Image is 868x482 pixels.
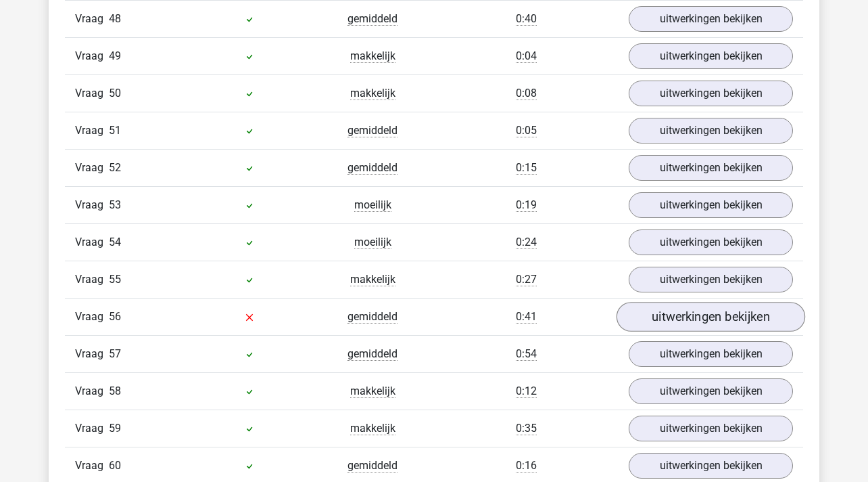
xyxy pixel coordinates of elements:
span: 59 [109,422,121,435]
span: 54 [109,236,121,248]
span: moeilijk [354,198,391,212]
span: 0:27 [516,273,537,286]
span: Vraag [75,85,109,102]
span: 0:15 [516,161,537,175]
a: uitwerkingen bekijken [629,192,793,218]
span: gemiddeld [347,12,397,26]
span: moeilijk [354,236,391,249]
span: Vraag [75,346,109,362]
span: 52 [109,161,121,174]
span: Vraag [75,271,109,288]
span: Vraag [75,383,109,399]
a: uitwerkingen bekijken [629,416,793,441]
span: 0:08 [516,87,537,100]
span: 0:40 [516,12,537,26]
a: uitwerkingen bekijken [629,453,793,479]
a: uitwerkingen bekijken [629,155,793,181]
a: uitwerkingen bekijken [629,341,793,367]
span: Vraag [75,11,109,27]
span: 49 [109,49,121,62]
span: 0:19 [516,198,537,212]
span: gemiddeld [347,161,397,175]
span: 50 [109,87,121,100]
a: uitwerkingen bekijken [629,229,793,255]
span: 57 [109,347,121,360]
span: Vraag [75,458,109,474]
span: 0:16 [516,459,537,473]
span: Vraag [75,160,109,176]
span: gemiddeld [347,124,397,137]
span: 0:41 [516,310,537,324]
a: uitwerkingen bekijken [629,267,793,292]
span: 58 [109,385,121,397]
span: Vraag [75,234,109,250]
span: 0:04 [516,49,537,63]
span: 0:54 [516,347,537,361]
span: Vraag [75,48,109,64]
a: uitwerkingen bekijken [617,303,805,332]
span: Vraag [75,420,109,437]
span: gemiddeld [347,310,397,324]
span: Vraag [75,123,109,139]
span: makkelijk [350,273,395,286]
span: gemiddeld [347,459,397,473]
a: uitwerkingen bekijken [629,43,793,69]
a: uitwerkingen bekijken [629,81,793,106]
span: makkelijk [350,49,395,63]
span: 0:35 [516,422,537,435]
span: 56 [109,310,121,323]
span: makkelijk [350,422,395,435]
span: Vraag [75,197,109,213]
a: uitwerkingen bekijken [629,6,793,32]
span: 60 [109,459,121,472]
a: uitwerkingen bekijken [629,378,793,404]
span: 55 [109,273,121,286]
a: uitwerkingen bekijken [629,118,793,144]
span: 53 [109,198,121,211]
span: makkelijk [350,87,395,100]
span: Vraag [75,309,109,325]
span: 0:24 [516,236,537,249]
span: 48 [109,12,121,25]
span: 0:12 [516,385,537,398]
span: makkelijk [350,385,395,398]
span: gemiddeld [347,347,397,361]
span: 51 [109,124,121,137]
span: 0:05 [516,124,537,137]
